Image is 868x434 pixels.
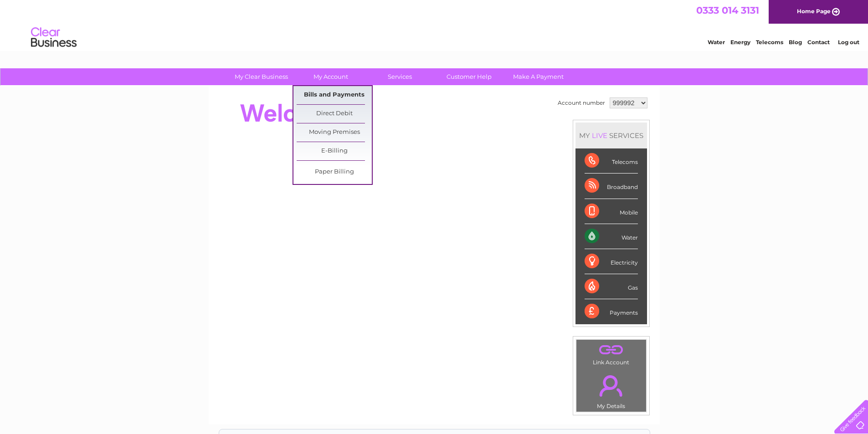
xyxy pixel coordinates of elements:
[585,148,638,174] div: Telecoms
[297,123,372,142] a: Moving Premises
[807,39,830,46] a: Contact
[224,68,299,85] a: My Clear Business
[297,86,372,104] a: Bills and Payments
[575,123,647,148] div: MY SERVICES
[297,142,372,160] a: E-Billing
[590,131,609,140] div: LIVE
[585,224,638,249] div: Water
[31,24,77,51] img: logo.png
[838,39,859,46] a: Log out
[789,39,802,46] a: Blog
[585,249,638,274] div: Electricity
[756,39,783,46] a: Telecoms
[696,5,759,16] a: 0333 014 3131
[576,368,647,412] td: My Details
[219,5,650,44] div: Clear Business is a trading name of Verastar Limited (registered in [GEOGRAPHIC_DATA] No. 3667643...
[293,68,368,85] a: My Account
[297,105,372,123] a: Direct Debit
[576,339,647,368] td: Link Account
[555,95,607,111] td: Account number
[579,342,644,358] a: .
[585,274,638,299] div: Gas
[730,39,750,46] a: Energy
[362,68,437,85] a: Services
[585,174,638,199] div: Broadband
[579,370,644,402] a: .
[585,199,638,224] div: Mobile
[585,299,638,324] div: Payments
[431,68,507,85] a: Customer Help
[297,163,372,181] a: Paper Billing
[708,39,725,46] a: Water
[501,68,576,85] a: Make A Payment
